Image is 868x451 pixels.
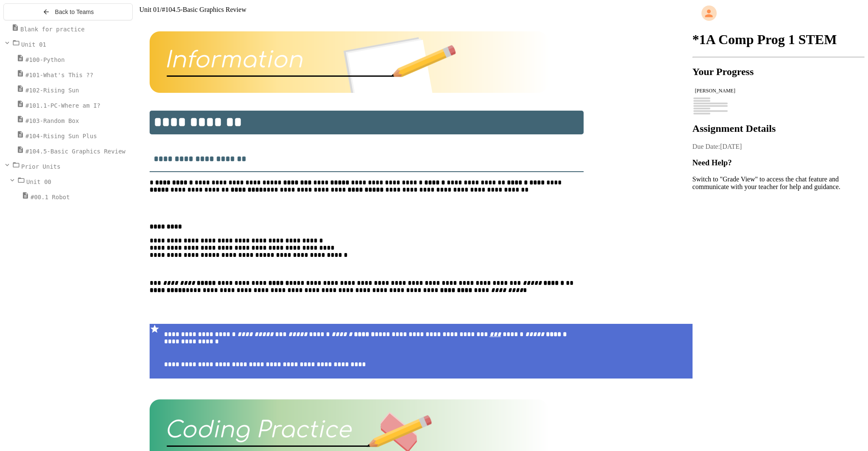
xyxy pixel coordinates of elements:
[55,8,94,15] span: Back to Teams
[693,123,865,134] h2: Assignment Details
[21,163,61,170] span: Prior Units
[21,41,46,48] span: Unit 01
[693,143,720,150] span: Due Date:
[25,117,79,124] span: #103-Random Box
[160,6,161,13] span: /
[693,158,865,167] h3: Need Help?
[20,26,85,33] span: Blank for practice
[720,143,742,150] span: [DATE]
[3,3,133,20] button: Back to Teams
[25,72,93,78] span: #101-What's This ??
[162,6,247,13] span: #104.5-Basic Graphics Review
[25,102,100,109] span: #101.1-PC-Where am I?
[25,56,65,63] span: #100-Python
[693,3,865,23] div: My Account
[25,87,79,94] span: #102-Rising Sun
[693,66,865,78] h2: Your Progress
[25,133,97,139] span: #104-Rising Sun Plus
[26,178,51,185] span: Unit 00
[695,88,862,94] div: [PERSON_NAME]
[693,32,865,47] h1: *1A Comp Prog 1 STEM
[31,194,70,200] span: #00.1 Robot
[139,6,160,13] span: Unit 01
[693,175,865,191] p: Switch to "Grade View" to access the chat feature and communicate with your teacher for help and ...
[25,148,125,155] span: #104.5-Basic Graphics Review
